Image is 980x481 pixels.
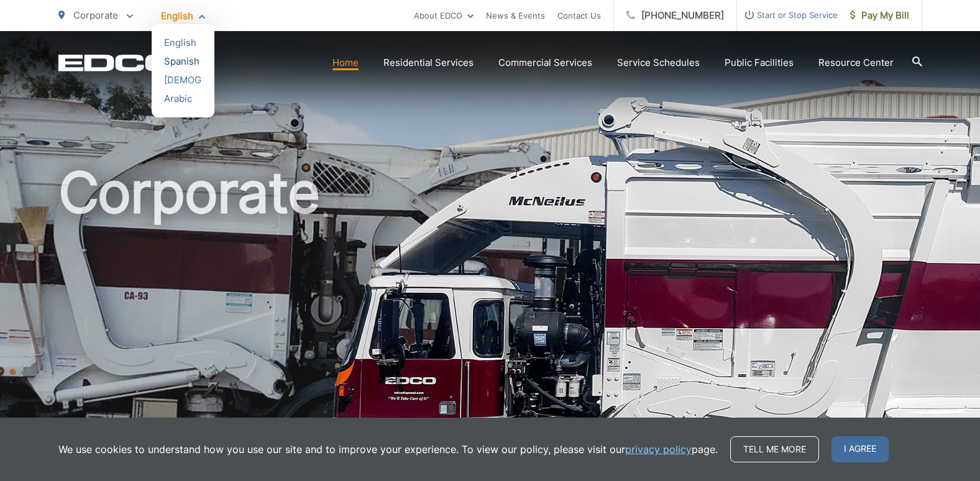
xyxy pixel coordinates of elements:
a: Residential Services [383,55,474,70]
a: Contact Us [557,8,601,23]
a: Service Schedules [617,55,700,70]
span: English [152,5,214,27]
a: privacy policy [625,442,692,457]
div: Spanish [164,55,202,68]
a: Resource Center [818,55,894,70]
a: News & Events [486,8,545,23]
div: [DEMOGRAPHIC_DATA] [164,74,202,86]
a: EDCD logo. Return to the homepage. [58,54,176,71]
a: Public Facilities [725,55,794,70]
span: I agree [831,436,889,462]
a: Home [332,55,359,70]
a: Commercial Services [498,55,592,70]
p: We use cookies to understand how you use our site and to improve your experience. To view our pol... [58,442,718,457]
span: Corporate [73,9,118,21]
span: Pay My Bill [850,8,909,23]
a: About EDCO [414,8,474,23]
div: Arabic [164,93,202,105]
div: English [164,37,202,49]
a: Tell me more [730,436,819,462]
